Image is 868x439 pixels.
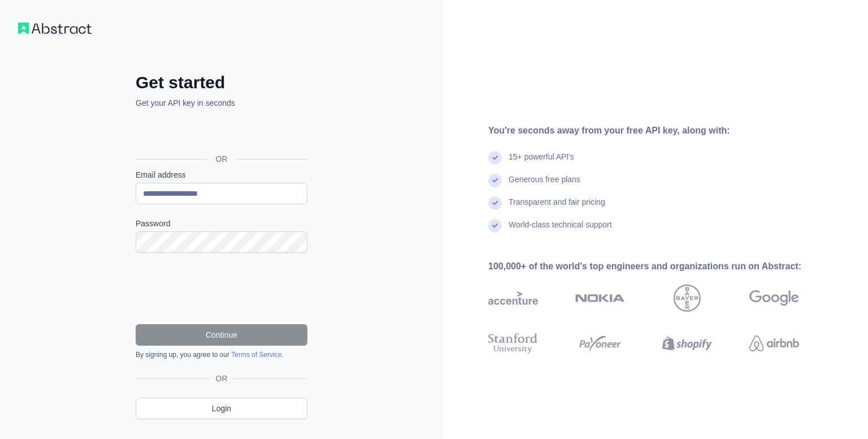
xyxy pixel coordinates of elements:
[575,331,625,356] img: payoneer
[488,196,502,210] img: check mark
[231,351,281,359] a: Terms of Service
[488,151,502,165] img: check mark
[18,23,92,34] img: Workflow
[136,169,307,180] label: Email address
[207,153,237,165] span: OR
[488,285,538,312] img: accenture
[136,218,307,229] label: Password
[509,196,605,219] div: Transparent and fair pricing
[136,324,307,346] button: Continue
[488,124,835,137] div: You're seconds away from your free API key, along with:
[509,151,574,174] div: 15+ powerful API's
[488,174,502,187] img: check mark
[136,350,307,359] div: By signing up, you agree to our .
[211,373,232,384] span: OR
[136,398,307,419] a: Login
[575,285,625,312] img: nokia
[749,331,799,356] img: airbnb
[488,219,502,233] img: check mark
[136,266,307,311] iframe: reCAPTCHA
[662,331,712,356] img: shopify
[509,219,612,242] div: World-class technical support
[136,97,307,109] p: Get your API key in seconds
[509,174,580,196] div: Generous free plans
[749,285,799,312] img: google
[488,331,538,356] img: stanford university
[488,260,835,273] div: 100,000+ of the world's top engineers and organizations run on Abstract:
[136,72,307,93] h2: Get started
[130,121,311,146] iframe: Sign in with Google Button
[674,285,701,312] img: bayer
